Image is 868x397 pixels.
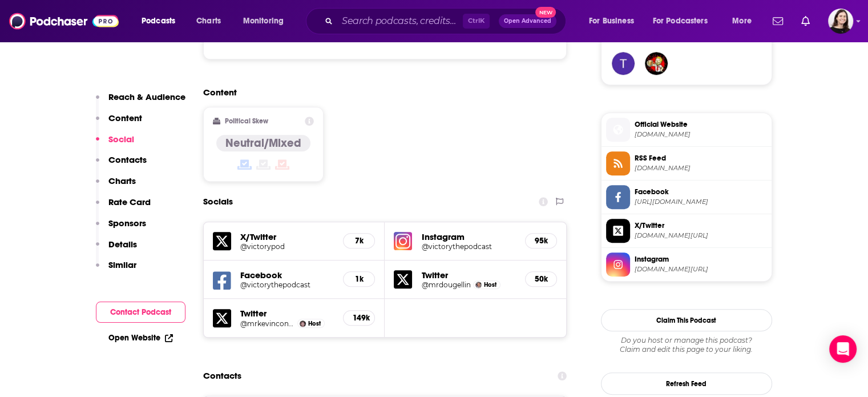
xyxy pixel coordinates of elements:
span: twitter.com/victorypod [635,231,767,240]
a: @mrkevinconnolly [240,319,295,328]
button: Refresh Feed [601,372,772,395]
h4: Neutral/Mixed [225,136,301,150]
input: Search podcasts, credits, & more... [337,12,463,30]
button: open menu [724,12,766,30]
button: open menu [235,12,298,30]
img: User Profile [828,9,853,34]
button: Content [96,113,142,134]
p: Rate Card [108,197,151,207]
h5: 1k [353,274,365,284]
div: Search podcasts, credits, & more... [317,8,577,34]
img: Doug Ellin [475,282,482,288]
img: Podchaser - Follow, Share and Rate Podcasts [9,10,119,32]
div: Claim and edit this page to your liking. [601,336,772,354]
a: Show notifications dropdown [797,11,814,31]
span: Charts [196,13,221,29]
h5: 7k [353,236,365,246]
p: Sponsors [108,218,146,228]
span: Host [484,281,496,288]
h5: Instagram [421,231,516,242]
h5: 50k [535,274,547,284]
span: Logged in as lucynalen [828,9,853,34]
a: Open Website [108,333,173,343]
button: Claim This Podcast [601,309,772,331]
h5: 95k [535,236,547,246]
button: Reach & Audience [96,91,185,113]
span: Open Advanced [504,18,551,24]
div: Open Intercom Messenger [829,335,857,363]
span: podcastone.com [635,130,767,139]
img: mpalaamy [612,52,635,75]
span: Official Website [635,119,767,130]
h2: Content [203,87,558,98]
a: Facebook[URL][DOMAIN_NAME] [606,185,767,209]
a: @victorythepodcast [421,242,516,251]
button: open menu [645,12,724,30]
h2: Political Skew [225,117,268,125]
h5: Twitter [421,270,516,280]
p: Similar [108,259,136,270]
span: New [535,7,556,18]
p: Reach & Audience [108,91,185,102]
h2: Socials [203,191,233,212]
button: Charts [96,175,136,197]
h5: Twitter [240,308,334,319]
span: feeds.megaphone.fm [635,164,767,173]
span: For Podcasters [653,13,708,29]
img: Alotafajitas [645,52,668,75]
span: Host [308,320,321,327]
p: Social [108,134,134,145]
span: More [732,13,752,29]
img: Kevin Connolly [300,320,306,327]
span: For Business [589,13,634,29]
button: Open AdvancedNew [499,14,556,28]
span: Ctrl K [463,14,490,29]
button: open menu [581,12,648,30]
span: instagram.com/victorythepodcast [635,265,767,274]
a: X/Twitter[DOMAIN_NAME][URL] [606,219,767,243]
span: Instagram [635,254,767,264]
h5: 149k [353,313,365,323]
span: https://www.facebook.com/victorythepodcast [635,198,767,206]
p: Charts [108,175,136,186]
p: Content [108,113,142,123]
h5: Facebook [240,270,334,280]
span: Podcasts [142,13,175,29]
a: RSS Feed[DOMAIN_NAME] [606,151,767,175]
button: Sponsors [96,218,146,239]
a: Charts [189,12,228,30]
a: @mrdougellin [421,280,470,289]
a: Show notifications dropdown [768,11,788,31]
span: Do you host or manage this podcast? [601,336,772,345]
a: Instagram[DOMAIN_NAME][URL] [606,252,767,276]
p: Contacts [108,154,147,165]
span: X/Twitter [635,220,767,231]
button: Social [96,134,134,155]
button: Contacts [96,154,147,175]
p: Details [108,239,137,250]
a: Official Website[DOMAIN_NAME] [606,118,767,142]
span: RSS Feed [635,153,767,163]
h5: X/Twitter [240,231,334,242]
a: @victorythepodcast [240,280,334,289]
span: Facebook [635,187,767,197]
button: Similar [96,259,136,280]
img: iconImage [394,232,412,250]
h2: Contacts [203,365,241,387]
span: Monitoring [243,13,284,29]
a: @victorypod [240,242,334,251]
button: Rate Card [96,197,151,218]
button: Details [96,239,137,260]
button: Show profile menu [828,9,853,34]
button: open menu [134,12,190,30]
